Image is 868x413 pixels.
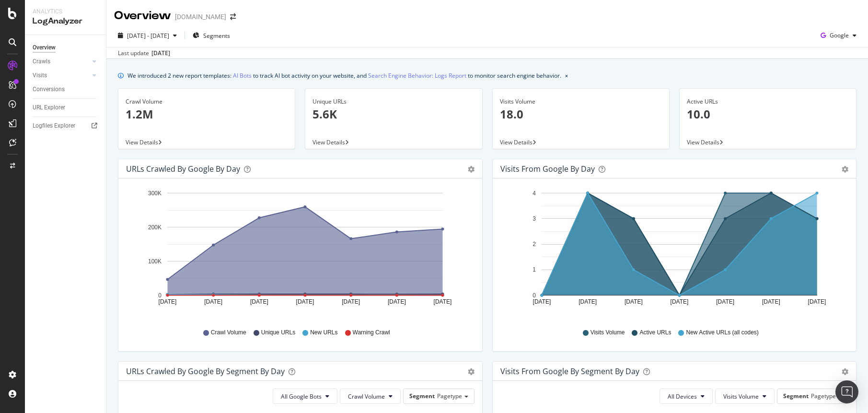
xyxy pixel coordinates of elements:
[312,97,475,106] div: Unique URLs
[118,49,170,58] div: Last update
[118,71,856,81] div: info banner
[114,8,171,24] div: Overview
[532,215,536,222] text: 3
[811,392,836,400] span: Pagetype
[687,138,719,146] span: View Details
[437,392,462,400] span: Pagetype
[126,138,158,146] span: View Details
[158,292,162,299] text: 0
[500,97,662,106] div: Visits Volume
[762,298,780,305] text: [DATE]
[114,28,181,43] button: [DATE] - [DATE]
[817,28,860,43] button: Google
[310,329,337,337] span: New URLs
[500,164,595,174] div: Visits from Google by day
[127,32,169,40] span: [DATE] - [DATE]
[33,57,90,67] a: Crawls
[563,69,570,83] button: close banner
[273,389,337,404] button: All Google Bots
[639,329,671,337] span: Active URLs
[151,49,170,58] div: [DATE]
[624,298,642,305] text: [DATE]
[261,329,295,337] span: Unique URLs
[500,138,532,146] span: View Details
[126,186,471,319] svg: A chart.
[434,298,452,305] text: [DATE]
[126,164,240,174] div: URLs Crawled by Google by day
[830,31,849,39] span: Google
[353,329,390,337] span: Warning Crawl
[312,106,475,122] p: 5.6K
[33,121,99,131] a: Logfiles Explorer
[668,392,697,401] span: All Devices
[532,267,536,273] text: 1
[409,392,435,400] span: Segment
[532,190,536,197] text: 4
[33,71,47,81] div: Visits
[126,97,288,106] div: Crawl Volume
[189,28,234,43] button: Segments
[33,103,65,113] div: URL Explorer
[715,389,775,404] button: Visits Volume
[211,329,246,337] span: Crawl Volume
[687,106,849,122] p: 10.0
[808,298,826,305] text: [DATE]
[716,298,734,305] text: [DATE]
[468,368,475,375] div: gear
[388,298,406,305] text: [DATE]
[468,166,475,173] div: gear
[842,166,848,173] div: gear
[233,71,252,81] a: AI Bots
[148,190,162,197] text: 300K
[579,298,597,305] text: [DATE]
[686,329,758,337] span: New Active URLs (all codes)
[340,389,401,404] button: Crawl Volume
[33,84,99,94] a: Conversions
[203,32,230,40] span: Segments
[127,71,561,81] div: We introduced 2 new report templates: to track AI bot activity on your website, and to monitor se...
[33,103,99,113] a: URL Explorer
[175,12,226,22] div: [DOMAIN_NAME]
[204,298,222,305] text: [DATE]
[500,186,845,319] svg: A chart.
[148,224,162,231] text: 200K
[33,43,99,53] a: Overview
[126,106,288,122] p: 1.2M
[33,121,75,131] div: Logfiles Explorer
[281,392,322,401] span: All Google Bots
[33,43,56,53] div: Overview
[33,8,98,16] div: Analytics
[368,71,466,81] a: Search Engine Behavior: Logs Report
[842,368,848,375] div: gear
[230,13,236,20] div: arrow-right-arrow-left
[312,138,345,146] span: View Details
[687,97,849,106] div: Active URLs
[500,106,662,122] p: 18.0
[532,241,536,248] text: 2
[126,366,285,376] div: URLs Crawled by Google By Segment By Day
[33,57,50,67] div: Crawls
[33,84,65,94] div: Conversions
[660,389,713,404] button: All Devices
[33,16,98,27] div: LogAnalyzer
[835,380,858,403] div: Open Intercom Messenger
[532,298,551,305] text: [DATE]
[670,298,688,305] text: [DATE]
[296,298,314,305] text: [DATE]
[33,71,90,81] a: Visits
[250,298,268,305] text: [DATE]
[500,366,639,376] div: Visits from Google By Segment By Day
[532,292,536,299] text: 0
[148,258,162,265] text: 100K
[348,392,385,401] span: Crawl Volume
[783,392,809,400] span: Segment
[342,298,360,305] text: [DATE]
[723,392,759,401] span: Visits Volume
[159,298,177,305] text: [DATE]
[590,329,625,337] span: Visits Volume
